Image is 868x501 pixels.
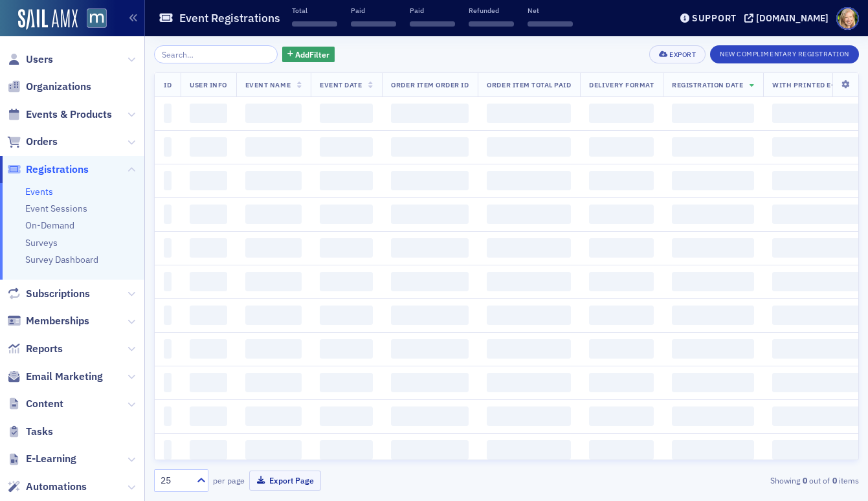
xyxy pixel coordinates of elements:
a: Tasks [7,425,53,439]
span: ‌ [672,306,754,325]
span: Content [26,397,63,411]
span: ‌ [320,440,373,460]
span: ‌ [589,104,654,123]
span: ‌ [391,339,469,359]
span: ‌ [245,205,302,224]
div: 25 [161,474,189,487]
input: Search… [154,45,278,63]
span: User Info [190,80,227,89]
span: ‌ [320,373,373,392]
a: Email Marketing [7,370,103,384]
span: ‌ [487,238,571,258]
span: Delivery Format [589,80,654,89]
a: SailAMX [18,9,78,30]
span: ‌ [487,272,571,291]
p: Total [292,6,337,15]
span: Organizations [26,80,91,94]
span: ‌ [672,440,754,460]
span: Users [26,52,53,67]
span: ‌ [487,373,571,392]
div: [DOMAIN_NAME] [756,12,829,24]
button: New Complimentary Registration [710,45,859,63]
p: Paid [410,6,455,15]
a: Surveys [25,237,58,249]
button: [DOMAIN_NAME] [744,14,833,23]
img: SailAMX [87,8,107,28]
span: ‌ [410,21,455,27]
a: Reports [7,342,63,356]
a: Orders [7,135,58,149]
div: Export [669,51,696,58]
span: ‌ [320,205,373,224]
span: ‌ [190,238,227,258]
a: Users [7,52,53,67]
span: ‌ [487,171,571,190]
span: ‌ [672,272,754,291]
span: ‌ [589,272,654,291]
span: ‌ [164,137,172,157]
a: Registrations [7,162,89,177]
span: ‌ [320,339,373,359]
span: ID [164,80,172,89]
span: ‌ [487,440,571,460]
span: ‌ [391,238,469,258]
span: ‌ [190,205,227,224]
span: ‌ [320,238,373,258]
span: ‌ [190,339,227,359]
span: ‌ [487,339,571,359]
span: ‌ [190,306,227,325]
h1: Event Registrations [179,10,280,26]
span: ‌ [320,306,373,325]
span: ‌ [487,137,571,157]
span: ‌ [672,205,754,224]
span: ‌ [528,21,573,27]
span: ‌ [320,171,373,190]
span: Registration Date [672,80,743,89]
span: Order Item Order ID [391,80,469,89]
a: Subscriptions [7,287,90,301]
p: Refunded [469,6,514,15]
span: Automations [26,480,87,494]
strong: 0 [830,474,839,486]
span: ‌ [391,272,469,291]
span: ‌ [391,373,469,392]
span: ‌ [391,205,469,224]
span: ‌ [672,137,754,157]
span: Add Filter [295,49,329,60]
p: Net [528,6,573,15]
span: ‌ [245,339,302,359]
span: ‌ [245,440,302,460]
a: Memberships [7,314,89,328]
span: ‌ [391,171,469,190]
span: ‌ [391,440,469,460]
label: per page [213,474,245,486]
a: New Complimentary Registration [710,47,859,59]
span: Events & Products [26,107,112,122]
span: ‌ [164,406,172,426]
span: Event Name [245,80,291,89]
a: Automations [7,480,87,494]
span: ‌ [320,406,373,426]
span: ‌ [672,171,754,190]
span: Reports [26,342,63,356]
span: ‌ [164,339,172,359]
span: ‌ [589,339,654,359]
span: ‌ [320,272,373,291]
span: ‌ [589,171,654,190]
span: Event Date [320,80,362,89]
span: ‌ [190,440,227,460]
span: ‌ [190,137,227,157]
span: ‌ [589,440,654,460]
span: Profile [836,7,859,30]
a: Survey Dashboard [25,254,98,265]
button: AddFilter [282,47,335,63]
span: ‌ [391,406,469,426]
span: ‌ [164,306,172,325]
button: Export Page [249,471,321,491]
span: ‌ [672,406,754,426]
span: ‌ [245,137,302,157]
span: ‌ [164,205,172,224]
span: ‌ [391,306,469,325]
span: ‌ [245,272,302,291]
span: ‌ [164,238,172,258]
